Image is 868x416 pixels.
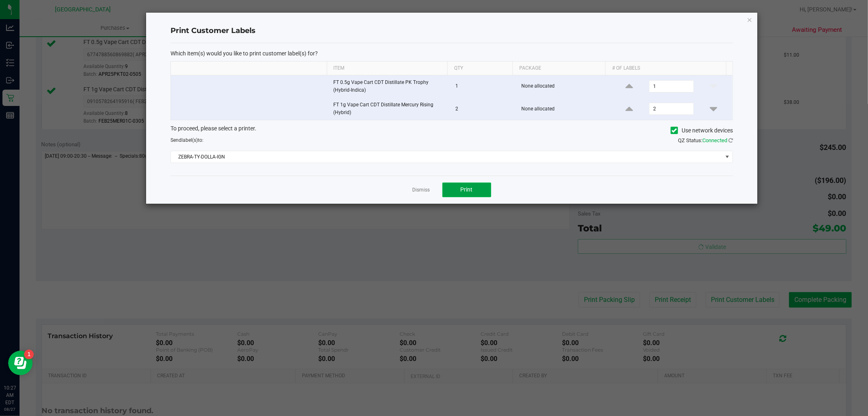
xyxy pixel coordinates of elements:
button: Print [442,183,491,197]
td: FT 0.5g Vape Cart CDT Distillate PK Trophy (Hybrid-Indica) [328,75,450,98]
th: Package [512,62,605,75]
span: Connected [702,137,727,143]
td: 2 [450,98,516,120]
span: ZEBRA-TY-DOLLA-IGN [171,151,722,163]
div: To proceed, please select a printer. [164,124,739,136]
iframe: Resource center [8,351,33,375]
th: Qty [447,62,512,75]
iframe: Resource center unread badge [24,350,34,359]
td: None allocated [516,75,610,98]
span: label(s) [181,137,198,143]
td: FT 1g Vape Cart CDT Distillate Mercury Rising (Hybrid) [328,98,450,120]
td: 1 [450,75,516,98]
th: # of labels [605,62,726,75]
p: Which item(s) would you like to print customer label(s) for? [171,50,733,57]
a: Dismiss [413,187,430,194]
th: Item [327,62,447,75]
td: None allocated [516,98,610,120]
span: Send to: [171,137,203,143]
label: Use network devices [671,126,733,135]
span: Print [461,186,473,193]
h4: Print Customer Labels [171,26,733,36]
span: QZ Status: [678,137,733,143]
